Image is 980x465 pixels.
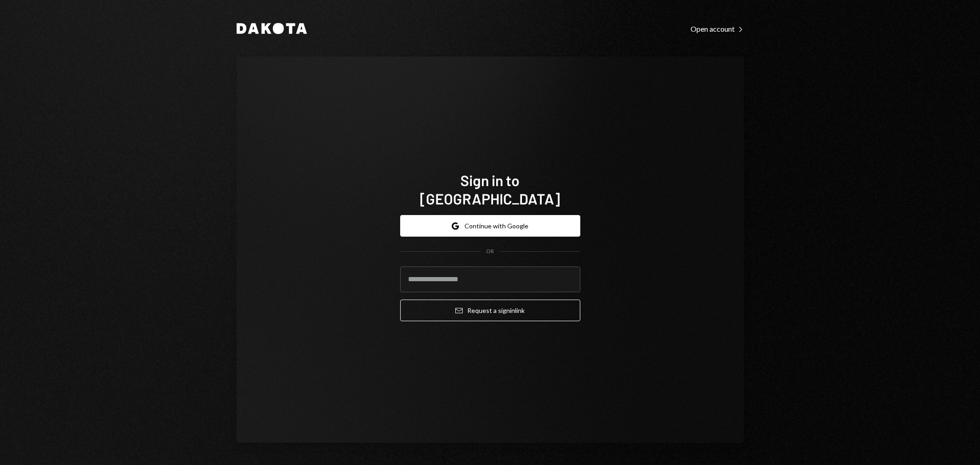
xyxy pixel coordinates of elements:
[400,215,580,237] button: Continue with Google
[400,300,580,321] button: Request a signinlink
[400,171,580,208] h1: Sign in to [GEOGRAPHIC_DATA]
[691,23,744,34] a: Open account
[486,248,494,255] div: OR
[691,24,744,34] div: Open account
